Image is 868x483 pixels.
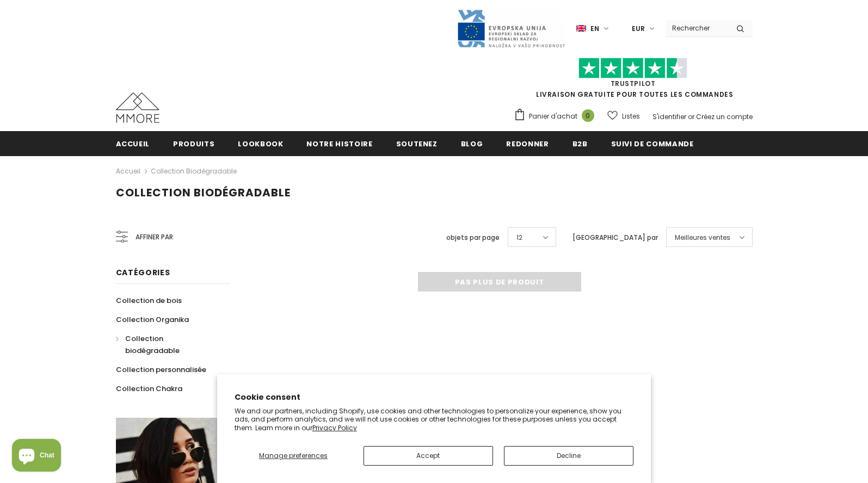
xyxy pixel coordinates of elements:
a: Produits [173,131,214,156]
span: LIVRAISON GRATUITE POUR TOUTES LES COMMANDES [514,63,753,99]
span: Accueil [116,139,150,149]
span: Blog [461,139,483,149]
span: Meilleures ventes [675,232,730,243]
p: We and our partners, including Shopify, use cookies and other technologies to personalize your ex... [235,407,634,432]
a: S'identifier [652,112,686,121]
a: Collection Organika [116,310,189,329]
span: Notre histoire [306,139,372,149]
span: Catégories [116,267,170,278]
span: Collection Chakra [116,383,182,394]
label: [GEOGRAPHIC_DATA] par [572,232,658,243]
a: Créez un compte [696,112,753,121]
a: Collection biodégradable [151,166,237,176]
a: TrustPilot [611,79,656,88]
span: Affiner par [136,231,173,243]
a: Panier d'achat 0 [514,108,600,125]
button: Accept [364,446,493,466]
span: Listes [622,111,640,122]
a: soutenez [396,131,438,156]
a: Notre histoire [306,131,372,156]
span: Collection biodégradable [116,185,291,200]
a: B2B [572,131,588,156]
label: objets par page [446,232,500,243]
span: EUR [632,23,645,34]
button: Decline [504,446,633,466]
img: Cas MMORE [116,92,159,123]
span: Lookbook [238,139,283,149]
a: Lookbook [238,131,283,156]
a: Blog [461,131,483,156]
img: Javni Razpis [457,9,565,48]
a: Accueil [116,165,140,178]
a: Suivi de commande [611,131,694,156]
span: Suivi de commande [611,139,694,149]
a: Collection de bois [116,291,182,310]
span: Collection Organika [116,314,189,325]
span: Redonner [506,139,549,149]
span: Panier d'achat [529,111,577,122]
a: Collection personnalisée [116,360,206,379]
span: Collection de bois [116,295,182,306]
span: Produits [173,139,214,149]
span: B2B [572,139,588,149]
a: Redonner [506,131,549,156]
a: Collection biodégradable [116,329,218,360]
span: or [688,112,694,121]
input: Search Site [666,20,728,36]
img: Faites confiance aux étoiles pilotes [578,58,687,79]
span: en [590,23,599,34]
a: Accueil [116,131,150,156]
span: Collection biodégradable [125,333,180,356]
h2: Cookie consent [235,392,634,403]
a: Listes [607,107,640,126]
span: 12 [516,232,522,243]
a: Privacy Policy [312,423,357,432]
span: Manage preferences [259,451,328,460]
span: Collection personnalisée [116,364,206,375]
img: i-lang-1.png [576,24,586,33]
a: Javni Razpis [457,23,565,33]
span: soutenez [396,139,438,149]
a: Collection Chakra [116,379,182,398]
span: 0 [582,109,594,122]
inbox-online-store-chat: Shopify online store chat [9,439,64,474]
button: Manage preferences [235,446,353,466]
